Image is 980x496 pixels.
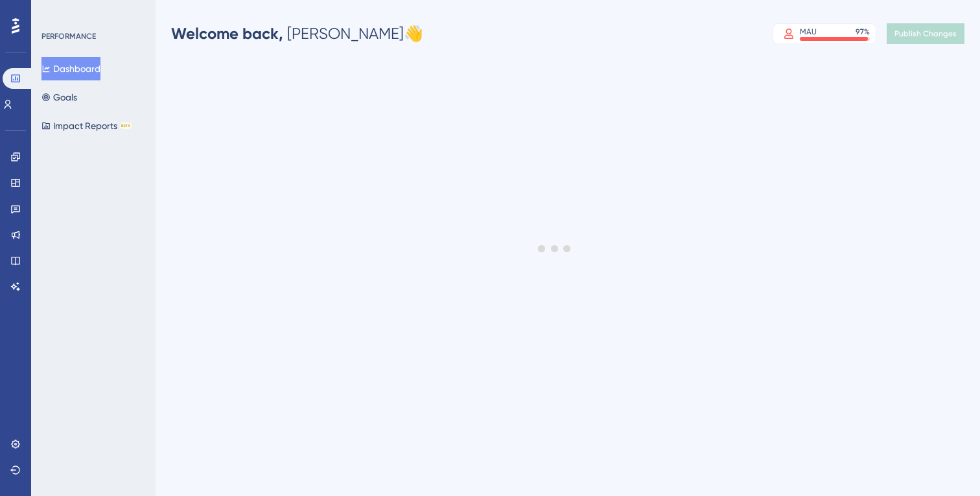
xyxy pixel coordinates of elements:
[41,31,96,41] div: PERFORMANCE
[856,27,870,37] div: 97 %
[171,23,423,44] div: [PERSON_NAME] 👋
[894,29,957,39] span: Publish Changes
[887,23,964,44] button: Publish Changes
[41,114,132,137] button: Impact ReportsBETA
[41,57,100,80] button: Dashboard
[120,123,132,129] div: BETA
[41,86,77,109] button: Goals
[800,27,817,37] div: MAU
[171,24,283,43] span: Welcome back,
